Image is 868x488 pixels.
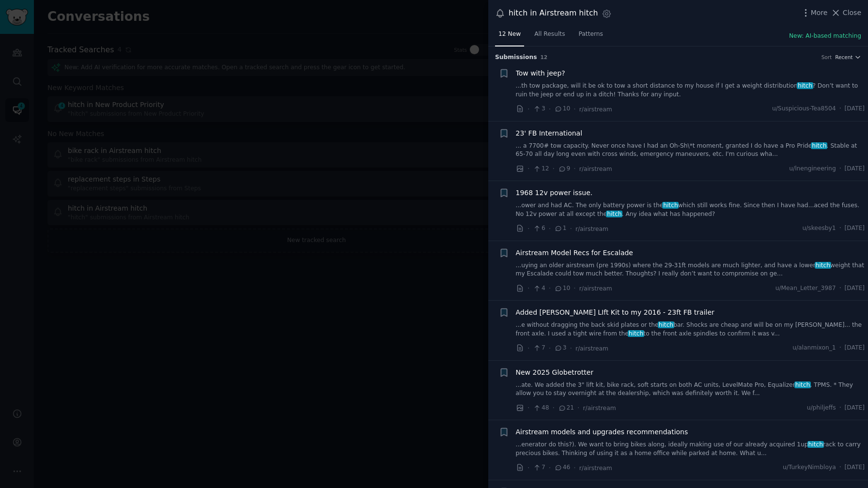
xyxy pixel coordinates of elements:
[495,53,537,62] span: Submission s
[807,404,836,412] span: u/philjeffs
[527,104,529,114] span: ·
[516,307,714,318] a: Added [PERSON_NAME] LIft Kit to my 2016 - 23ft FB trailer
[579,30,603,39] span: Patterns
[527,224,529,234] span: ·
[573,104,575,114] span: ·
[554,344,566,352] span: 3
[845,165,865,173] span: [DATE]
[516,201,865,218] a: ...ower and had AC. The only battery power is thehitchwhich still works fine. Since then I have h...
[495,27,524,46] a: 12 New
[573,164,575,174] span: ·
[498,30,521,39] span: 12 New
[783,463,836,472] span: u/TurkeyNimbloya
[573,283,575,293] span: ·
[554,463,570,472] span: 46
[839,165,841,173] span: ·
[527,463,529,473] span: ·
[575,345,608,352] span: r/airstream
[831,8,861,18] button: Close
[549,104,551,114] span: ·
[516,142,865,159] a: ... a 7700# tow capacity. Never once have I had an Oh-Sh\*t moment, granted I do have a Pro Pride...
[579,285,612,292] span: r/airstream
[845,105,865,113] span: [DATE]
[575,27,606,46] a: Patterns
[527,283,529,293] span: ·
[797,82,813,89] span: hitch
[839,344,841,352] span: ·
[531,27,568,46] a: All Results
[573,463,575,473] span: ·
[553,403,555,413] span: ·
[549,343,551,353] span: ·
[794,381,811,388] span: hitch
[534,30,565,39] span: All Results
[533,404,549,412] span: 48
[845,463,865,472] span: [DATE]
[628,330,644,337] span: hitch
[802,224,836,233] span: u/skeesby1
[516,128,583,138] a: 23' FB International
[516,427,688,437] a: Airstream models and upgrades recommendations
[516,441,865,457] a: ...enerator do this?). We want to bring bikes along, ideally making use of our already acquired 1...
[583,405,616,412] span: r/airstream
[570,343,572,353] span: ·
[516,381,865,398] a: ...ate. We added the 3" lift kit, bike rack, soft starts on both AC units, LevelMate Pro, Equaliz...
[845,344,865,352] span: [DATE]
[821,54,832,61] div: Sort
[658,321,674,328] span: hitch
[516,248,633,258] a: Airstream Model Recs for Escalade
[533,224,545,233] span: 6
[516,188,593,198] a: 1968 12v power issue.
[811,8,828,18] span: More
[577,403,579,413] span: ·
[845,404,865,412] span: [DATE]
[554,284,570,293] span: 10
[516,367,594,378] a: New 2025 Globetrotter
[845,224,865,233] span: [DATE]
[516,321,865,338] a: ...e without dragging the back skid plates or thehitchbar. Shocks are cheap and will be on my [PE...
[549,283,551,293] span: ·
[839,463,841,472] span: ·
[533,463,545,472] span: 7
[839,284,841,293] span: ·
[516,68,565,78] a: Tow with jeep?
[811,142,827,149] span: hitch
[839,105,841,113] span: ·
[835,54,861,61] button: Recent
[792,344,836,352] span: u/alanmixon_1
[662,202,679,209] span: hitch
[516,261,865,278] a: ...uying an older airstream (pre 1990s) where the 29-31ft models are much lighter, and have a low...
[575,226,608,232] span: r/airstream
[554,224,566,233] span: 1
[541,54,548,60] span: 12
[553,164,555,174] span: ·
[509,7,598,19] div: hitch in Airstream hitch
[839,224,841,233] span: ·
[533,105,545,113] span: 3
[839,404,841,412] span: ·
[843,8,861,18] span: Close
[606,211,622,217] span: hitch
[558,404,574,412] span: 21
[533,284,545,293] span: 4
[579,465,612,472] span: r/airstream
[554,105,570,113] span: 10
[579,166,612,172] span: r/airstream
[807,441,824,448] span: hitch
[549,224,551,234] span: ·
[527,343,529,353] span: ·
[558,165,570,173] span: 9
[801,8,828,18] button: More
[845,284,865,293] span: [DATE]
[789,32,861,41] button: New: AI-based matching
[533,165,549,173] span: 12
[549,463,551,473] span: ·
[527,403,529,413] span: ·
